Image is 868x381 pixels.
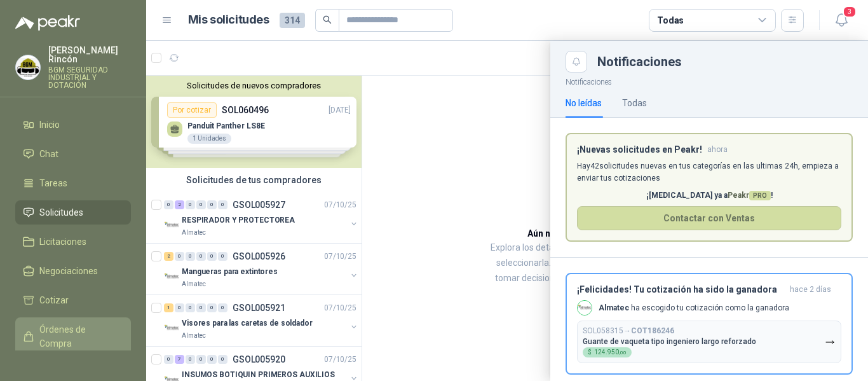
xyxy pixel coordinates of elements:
[843,6,857,18] span: 3
[619,350,627,356] span: ,00
[622,96,647,110] div: Todas
[39,147,58,161] span: Chat
[39,322,119,350] span: Órdenes de Compra
[583,326,674,336] p: SOL058315 →
[39,235,86,249] span: Licitaciones
[15,113,131,137] a: Inicio
[566,96,602,110] div: No leídas
[830,9,853,32] button: 3
[577,190,841,202] p: ¡[MEDICAL_DATA] ya a !
[550,73,868,88] p: Notificaciones
[48,46,131,64] p: [PERSON_NAME] Rincón
[577,144,702,155] h3: ¡Nuevas solicitudes en Peakr!
[15,317,131,356] a: Órdenes de Compra
[48,66,131,89] p: BGM SEGURIDAD INDUSTRIAL Y DOTACIÓN
[583,347,632,357] div: $
[599,303,629,312] b: Almatec
[728,191,771,200] span: Peakr
[39,264,98,278] span: Negociaciones
[599,303,789,314] p: ha escogido tu cotización como la ganadora
[657,13,684,27] div: Todas
[188,11,269,29] h1: Mis solicitudes
[323,15,332,24] span: search
[15,288,131,312] a: Cotizar
[39,118,60,132] span: Inicio
[577,284,785,295] h3: ¡Felicidades! Tu cotización ha sido la ganadora
[594,349,627,356] span: 124.950
[16,55,40,80] img: Company Logo
[578,301,592,315] img: Company Logo
[577,206,841,230] button: Contactar con Ventas
[15,230,131,254] a: Licitaciones
[566,273,853,375] button: ¡Felicidades! Tu cotización ha sido la ganadorahace 2 días Company LogoAlmatec ha escogido tu cot...
[15,15,80,31] img: Logo peakr
[15,259,131,283] a: Negociaciones
[577,321,841,363] button: SOL058315→COT186246Guante de vaqueta tipo ingeniero largo reforzado$124.950,00
[707,144,728,155] span: ahora
[749,191,771,200] span: PRO
[15,142,131,166] a: Chat
[597,55,853,68] div: Notificaciones
[577,160,841,184] p: Hay 42 solicitudes nuevas en tus categorías en las ultimas 24h, empieza a enviar tus cotizaciones
[39,176,67,190] span: Tareas
[39,205,83,219] span: Solicitudes
[280,13,305,28] span: 314
[39,293,69,307] span: Cotizar
[15,171,131,195] a: Tareas
[790,284,831,295] span: hace 2 días
[15,200,131,225] a: Solicitudes
[583,337,756,346] p: Guante de vaqueta tipo ingeniero largo reforzado
[566,51,587,73] button: Close
[631,326,674,335] b: COT186246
